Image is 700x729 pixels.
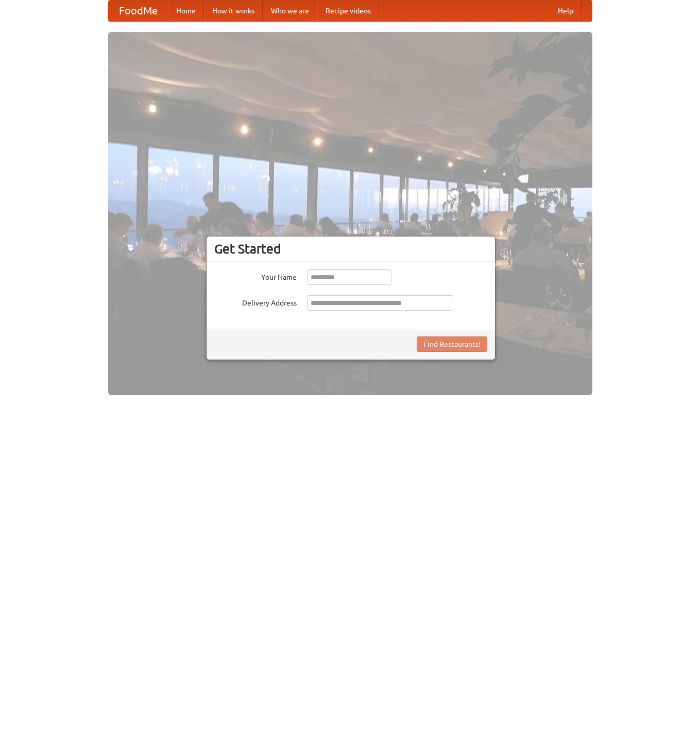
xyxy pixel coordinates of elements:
[317,1,379,21] a: Recipe videos
[214,269,297,282] label: Your Name
[204,1,263,21] a: How it works
[263,1,317,21] a: Who we are
[417,336,487,352] button: Find Restaurants!
[550,1,582,21] a: Help
[214,241,487,257] h3: Get Started
[109,1,168,21] a: FoodMe
[214,295,297,308] label: Delivery Address
[168,1,204,21] a: Home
